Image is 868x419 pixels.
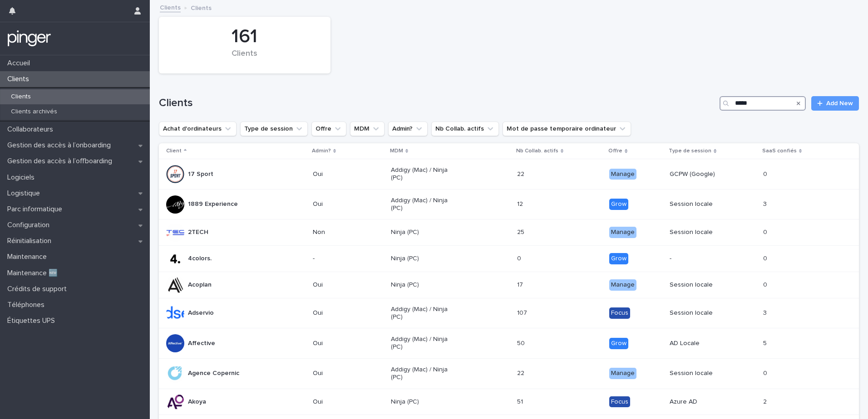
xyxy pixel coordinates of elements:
[811,96,859,111] a: Add New
[166,146,182,156] p: Client
[4,189,47,198] p: Logistique
[609,227,636,238] div: Manage
[388,122,428,136] button: Admin?
[313,309,378,317] p: Oui
[4,59,37,68] p: Accueil
[188,398,206,406] p: Akoya
[188,229,208,236] p: 2TECH
[159,159,859,190] tr: 17 SportOuiAddigy (Mac) / Ninja (PC)2222 ManageGCPW (Google)00
[159,246,859,272] tr: 4colors.-Ninja (PC)00 Grow-00
[188,281,212,289] p: Acoplan
[313,370,378,377] p: Oui
[670,171,735,178] p: GCPW (Google)
[609,279,636,291] div: Manage
[240,122,308,136] button: Type de session
[159,219,859,246] tr: 2TECHNonNinja (PC)2525 ManageSession locale00
[763,279,769,289] p: 0
[159,328,859,359] tr: AffectiveOuiAddigy (Mac) / Ninja (PC)5050 GrowAD Locale55
[609,307,630,319] div: Focus
[188,255,212,263] p: 4colors.
[608,146,622,156] p: Offre
[188,171,213,178] p: 17 Sport
[313,281,378,289] p: Oui
[670,309,735,317] p: Session locale
[763,368,769,377] p: 0
[313,255,378,263] p: -
[159,389,859,415] tr: AkoyaOuiNinja (PC)5151 FocusAzure AD22
[4,125,60,134] p: Collaborateurs
[517,279,525,289] p: 17
[188,309,214,317] p: Adservio
[4,285,74,293] p: Crédits de support
[174,25,315,48] div: 161
[159,298,859,328] tr: AdservioOuiAddigy (Mac) / Ninja (PC)107107 FocusSession locale33
[4,253,54,261] p: Maintenance
[609,396,630,408] div: Focus
[670,281,735,289] p: Session locale
[763,199,769,208] p: 3
[516,146,558,156] p: Nb Collab. actifs
[313,398,378,406] p: Oui
[763,253,769,263] p: 0
[159,272,859,298] tr: AcoplanOuiNinja (PC)1717 ManageSession locale00
[313,200,378,208] p: Oui
[4,157,119,166] p: Gestion des accès à l’offboarding
[391,306,456,321] p: Addigy (Mac) / Ninja (PC)
[391,255,456,263] p: Ninja (PC)
[4,269,65,278] p: Maintenance 🆕
[4,205,69,214] p: Parc informatique
[517,338,527,347] p: 50
[4,108,64,116] p: Clients archivés
[391,229,456,236] p: Ninja (PC)
[670,255,735,263] p: -
[517,253,523,263] p: 0
[188,200,238,208] p: 1889 Experience
[191,2,212,12] p: Clients
[670,370,735,377] p: Session locale
[670,398,735,406] p: Azure AD
[609,338,628,349] div: Grow
[609,169,636,180] div: Manage
[4,75,36,83] p: Clients
[763,396,769,406] p: 2
[391,197,456,212] p: Addigy (Mac) / Ninja (PC)
[670,340,735,347] p: AD Locale
[609,368,636,379] div: Manage
[4,173,42,182] p: Logiciels
[311,122,346,136] button: Offre
[391,166,456,182] p: Addigy (Mac) / Ninja (PC)
[763,227,769,236] p: 0
[4,93,38,101] p: Clients
[762,146,797,156] p: SaaS confiés
[517,368,526,377] p: 22
[720,96,806,111] input: Search
[4,237,59,245] p: Réinitialisation
[4,317,62,325] p: Étiquettes UPS
[763,338,769,347] p: 5
[313,340,378,347] p: Oui
[159,122,237,136] button: Achat d'ordinateurs
[7,29,51,48] img: mTgBEunGTSyRkCgitkcU
[517,169,526,178] p: 22
[159,358,859,389] tr: Agence CopernicOuiAddigy (Mac) / Ninja (PC)2222 ManageSession locale00
[174,49,315,68] div: Clients
[188,340,215,347] p: Affective
[669,146,711,156] p: Type de session
[188,370,239,377] p: Agence Copernic
[517,396,525,406] p: 51
[313,229,378,236] p: Non
[763,169,769,178] p: 0
[4,141,118,150] p: Gestion des accès à l’onboarding
[609,199,628,210] div: Grow
[609,253,628,264] div: Grow
[159,97,716,110] h1: Clients
[312,146,331,156] p: Admin?
[391,281,456,289] p: Ninja (PC)
[4,301,52,309] p: Téléphones
[517,199,525,208] p: 12
[391,336,456,351] p: Addigy (Mac) / Ninja (PC)
[391,398,456,406] p: Ninja (PC)
[826,100,853,107] span: Add New
[391,366,456,381] p: Addigy (Mac) / Ninja (PC)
